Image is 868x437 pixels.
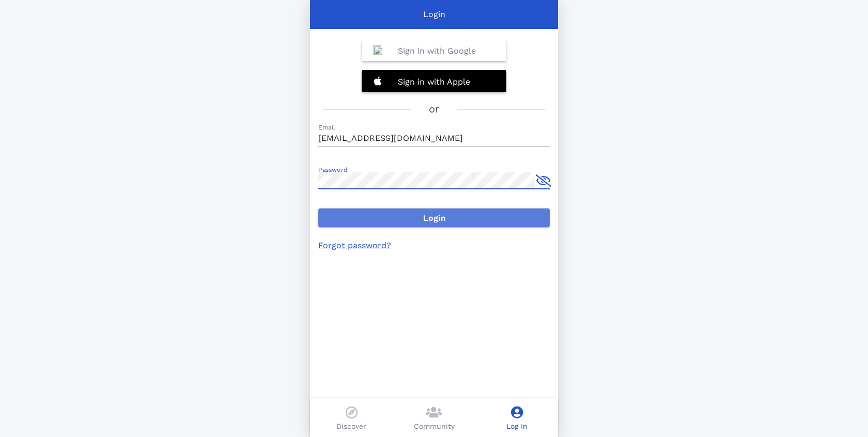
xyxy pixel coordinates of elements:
p: Log In [506,421,528,432]
b: Sign in with Apple [398,77,470,87]
p: Discover [336,421,366,432]
b: Sign in with Google [398,46,476,56]
p: Community [414,421,455,432]
h3: or [429,101,439,117]
img: Google_%22G%22_Logo.svg [373,45,382,55]
img: 20201228132320%21Apple_logo_white.svg [373,76,382,86]
button: append icon [536,174,551,187]
span: Login [327,213,541,223]
p: Login [423,8,445,21]
button: Login [318,208,550,227]
a: Forgot password? [318,240,391,250]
